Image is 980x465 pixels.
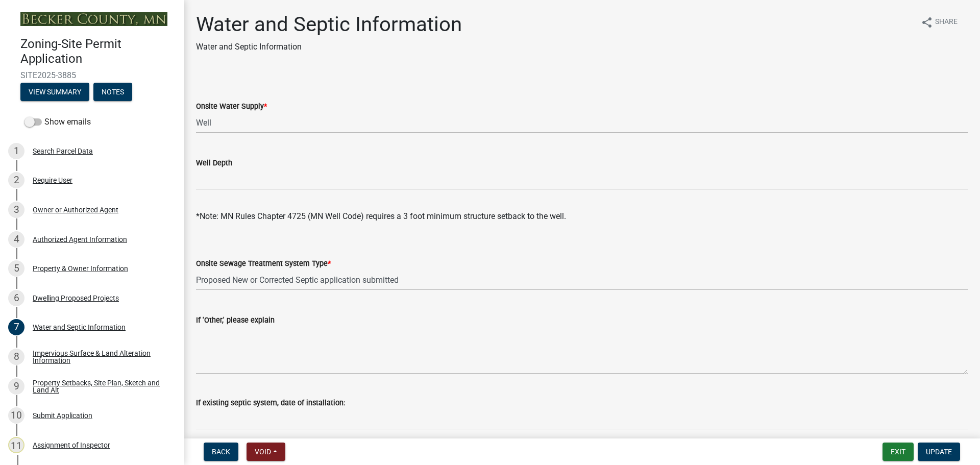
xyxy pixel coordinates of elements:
div: Submit Application [33,412,92,419]
p: Water and Septic Information [196,41,462,53]
button: Update [918,443,960,461]
label: Onsite Sewage Treatment System Type [196,260,331,267]
div: 5 [8,260,24,277]
img: Becker County, Minnesota [20,12,167,26]
div: 1 [8,143,24,159]
label: If existing septic system, date of installation: [196,400,345,407]
label: If 'Other,' please explain [196,317,275,324]
div: 10 [8,407,24,424]
h4: Zoning-Site Permit Application [20,37,176,66]
div: 6 [8,290,24,306]
button: View Summary [20,83,89,101]
button: Exit [883,443,914,461]
i: share [921,16,933,29]
div: 7 [8,319,24,335]
span: Back [212,448,230,456]
div: Require User [33,177,72,184]
wm-modal-confirm: Summary [20,88,89,96]
button: Notes [93,83,132,101]
span: Void [255,448,271,456]
div: 8 [8,349,24,365]
div: 11 [8,437,24,453]
wm-modal-confirm: Notes [93,88,132,96]
button: shareShare [913,12,966,32]
label: Well Depth [196,160,232,167]
div: 3 [8,202,24,218]
div: Property Setbacks, Site Plan, Sketch and Land Alt [33,379,167,394]
h1: Water and Septic Information [196,12,462,37]
button: Void [247,443,285,461]
div: Assignment of Inspector [33,442,110,449]
button: Back [204,443,238,461]
div: Dwelling Proposed Projects [33,295,119,302]
span: Update [926,448,952,456]
div: Authorized Agent Information [33,236,127,243]
span: Share [935,16,958,29]
div: Property & Owner Information [33,265,128,272]
div: 4 [8,231,24,248]
div: Owner or Authorized Agent [33,206,118,213]
div: Impervious Surface & Land Alteration Information [33,350,167,364]
span: SITE2025-3885 [20,70,163,80]
div: *Note: MN Rules Chapter 4725 (MN Well Code) requires a 3 foot minimum structure setback to the well. [196,210,968,223]
div: Search Parcel Data [33,148,93,155]
div: 9 [8,378,24,395]
div: Water and Septic Information [33,324,126,331]
label: Show emails [24,116,91,128]
div: 2 [8,172,24,188]
label: Onsite Water Supply [196,103,267,110]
